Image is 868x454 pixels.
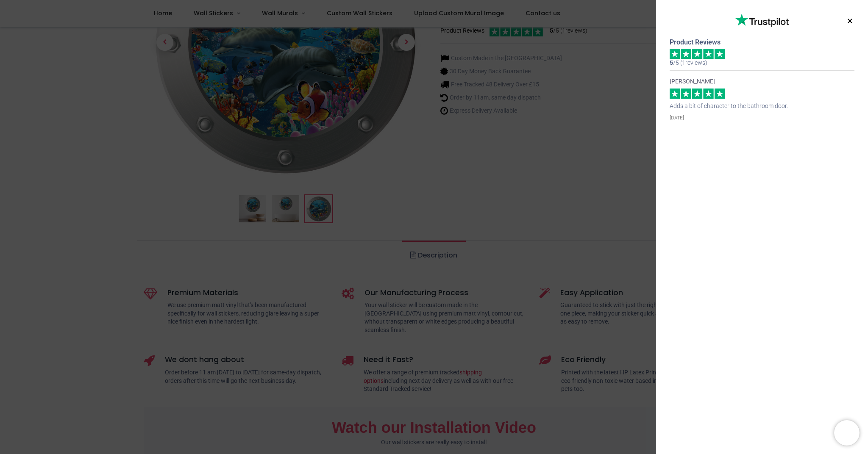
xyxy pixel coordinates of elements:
[834,420,860,446] iframe: Brevo live chat
[670,38,854,47] div: Product Reviews
[845,14,855,29] button: ×
[670,78,715,86] strong: [PERSON_NAME]
[670,115,684,121] small: [DATE]
[670,59,673,66] span: 5
[670,59,707,66] span: /5 ( 1 reviews)
[670,102,854,111] p: Adds a bit of character to the bathroom door.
